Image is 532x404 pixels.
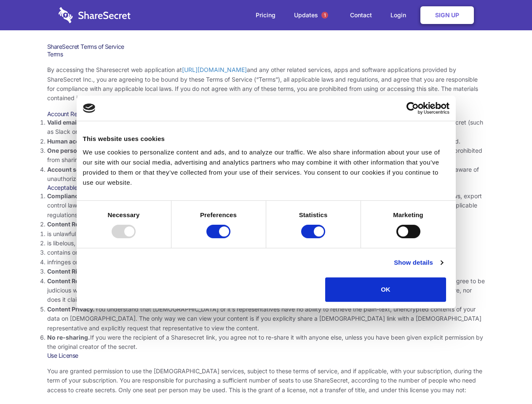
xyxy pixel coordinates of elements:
[47,184,485,191] h3: Acceptable Use
[47,191,485,220] li: Your use of the Sharesecret must not violate any applicable laws, including copyright or trademar...
[393,211,423,218] strong: Marketing
[47,352,485,359] h3: Use License
[47,146,485,165] li: You are not allowed to share account credentials. Each account is dedicated to the individual who...
[342,2,380,28] a: Contact
[182,66,247,73] a: [URL][DOMAIN_NAME]
[47,166,98,173] strong: Account security.
[83,134,449,144] div: This website uses cookies
[83,104,96,113] img: logo
[47,220,485,267] li: You agree NOT to use Sharesecret to upload or share content that:
[47,165,485,184] li: You are responsible for your own account security, including the security of your Sharesecret acc...
[47,137,485,146] li: Only human beings may create accounts. “Bot” accounts — those created by software, in an automate...
[47,333,485,352] li: If you were the recipient of a Sharesecret link, you agree not to re-share it with anyone else, u...
[394,258,443,268] a: Show details
[299,211,328,218] strong: Statistics
[47,192,174,199] strong: Compliance with local laws and regulations.
[47,147,119,154] strong: One person per account.
[47,110,485,118] h3: Account Requirements
[47,119,80,126] strong: Valid email.
[47,43,485,50] h1: ShareSecret Terms of Service
[47,306,95,313] strong: Content Privacy.
[59,7,131,23] img: logo-wordmark-white-trans-d4663122ce5f474addd5e946df7df03e33cb6a1c49d2221995e7729f52c070b2.svg
[47,221,109,228] strong: Content Restrictions.
[200,211,237,218] strong: Preferences
[47,258,485,267] li: infringes on any proprietary right of any party, including patent, trademark, trade secret, copyr...
[47,267,485,276] li: You agree that you will use Sharesecret only to secure and share content that you have the right ...
[47,367,485,395] p: You are granted permission to use the [DEMOGRAPHIC_DATA] services, subject to these terms of serv...
[420,6,474,24] a: Sign Up
[47,268,92,275] strong: Content Rights.
[47,138,98,145] strong: Human accounts.
[321,12,328,19] span: 1
[376,102,449,114] a: Usercentrics Cookiebot - opens in a new window
[325,277,446,302] button: OK
[108,211,140,218] strong: Necessary
[83,147,449,188] div: We use cookies to personalize content and ads, and to analyze our traffic. We also share informat...
[47,50,485,58] h3: Terms
[247,2,284,28] a: Pricing
[47,65,485,103] p: By accessing the Sharesecret web application at and any other related services, apps and software...
[47,229,485,239] li: is unlawful or promotes unlawful activities
[47,118,485,137] li: You must provide a valid email address, either directly, or through approved third-party integrat...
[382,2,419,28] a: Login
[47,277,115,284] strong: Content Responsibility.
[47,239,485,248] li: is libelous, defamatory, or fraudulent
[47,276,485,305] li: You are solely responsible for the content you share on Sharesecret, and with the people you shar...
[47,305,485,333] li: You understand that [DEMOGRAPHIC_DATA] or it’s representatives have no ability to retrieve the pl...
[47,248,485,257] li: contains or installs any active malware or exploits, or uses our platform for exploit delivery (s...
[47,334,90,341] strong: No re-sharing.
